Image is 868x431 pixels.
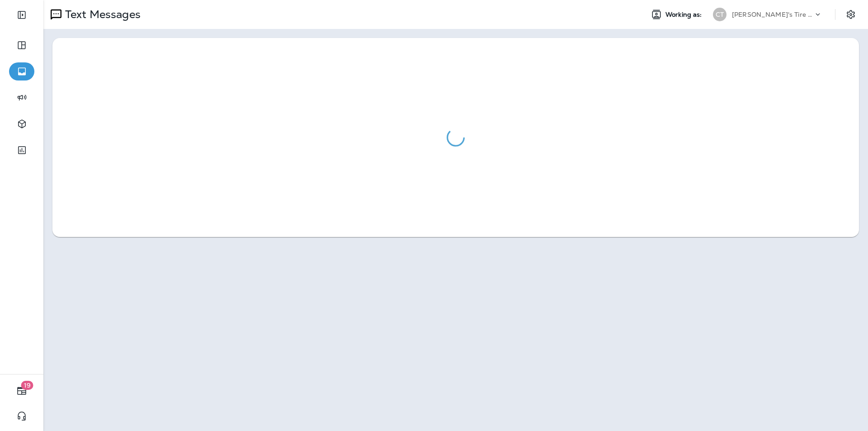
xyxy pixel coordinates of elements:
[61,8,141,21] p: Text Messages
[713,8,726,21] div: CT
[21,381,33,390] span: 19
[732,11,813,18] p: [PERSON_NAME]'s Tire & Auto
[9,6,34,24] button: Expand Sidebar
[9,382,34,400] button: 19
[843,6,859,23] button: Settings
[665,11,704,19] span: Working as:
